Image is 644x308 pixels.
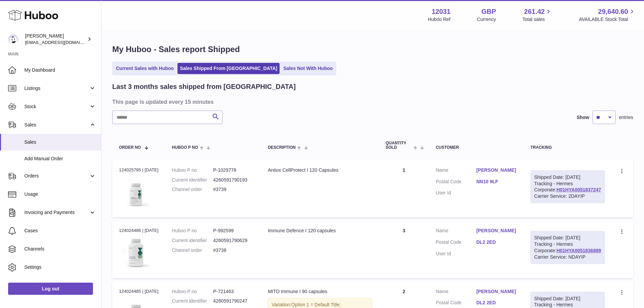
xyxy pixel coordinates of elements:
[24,191,96,197] span: Usage
[172,298,213,304] dt: Current identifier
[24,156,96,162] span: Add Manual Order
[436,228,476,236] dt: Name
[436,300,476,308] dt: Postal Code
[579,16,636,23] span: AVAILABLE Stock Total
[268,288,372,295] div: MITO Immune I 90 capsules
[481,7,496,16] strong: GBP
[172,186,213,193] dt: Channel order
[379,160,429,217] td: 1
[119,236,153,270] img: 1718696990.jpg
[119,288,159,294] div: 124024485 | [DATE]
[428,16,451,23] div: Huboo Ref
[172,247,213,254] dt: Channel order
[268,167,372,173] div: Antiox CellProtect I 120 Capsules
[291,302,341,307] span: Option 1 = Default Title;
[114,63,176,74] a: Current Sales with Huboo
[112,98,631,105] h3: This page is updated every 15 minutes
[213,177,254,183] dd: 4260591790193
[534,235,601,241] div: Shipped Date: [DATE]
[556,248,601,253] a: H01HYA0051836889
[268,145,295,150] span: Description
[119,175,153,209] img: 1737977430.jpg
[522,16,552,23] span: Total sales
[379,221,429,278] td: 3
[213,298,254,304] dd: 4260591790247
[598,7,628,16] span: 29,640.60
[24,103,89,110] span: Stock
[436,145,517,150] div: Customer
[436,167,476,175] dt: Name
[112,82,296,91] h2: Last 3 months sales shipped from [GEOGRAPHIC_DATA]
[213,237,254,244] dd: 4260591790629
[534,193,601,199] div: Carrier Service: 2DAYIP
[577,114,589,121] label: Show
[281,63,335,74] a: Sales Not With Huboo
[556,187,601,192] a: H01HYA0051837247
[119,228,159,234] div: 124024486 | [DATE]
[524,7,545,16] span: 261.42
[24,246,96,252] span: Channels
[119,167,159,173] div: 124025795 | [DATE]
[579,7,636,23] a: 29,640.60 AVAILABLE Stock Total
[8,34,18,44] img: internalAdmin-12031@internal.huboo.com
[24,122,89,128] span: Sales
[25,33,86,46] div: [PERSON_NAME]
[476,228,517,234] a: [PERSON_NAME]
[476,167,517,173] a: [PERSON_NAME]
[436,190,476,196] dt: User Id
[476,288,517,295] a: [PERSON_NAME]
[172,145,198,150] span: Huboo P no
[436,179,476,187] dt: Postal Code
[25,40,99,45] span: [EMAIL_ADDRESS][DOMAIN_NAME]
[24,228,96,234] span: Cases
[213,228,254,234] dd: P-992599
[530,170,605,204] div: Tracking - Hermes Corporate:
[24,173,89,179] span: Orders
[24,85,89,92] span: Listings
[213,186,254,193] dd: #3739
[476,300,517,306] a: DL2 2ED
[24,67,96,73] span: My Dashboard
[24,264,96,270] span: Settings
[213,247,254,254] dd: #3738
[534,174,601,181] div: Shipped Date: [DATE]
[436,288,476,297] dt: Name
[530,145,605,150] div: Tracking
[432,7,451,16] strong: 12031
[172,177,213,183] dt: Current identifier
[268,228,372,234] div: Immune Defence I 120 capsules
[436,239,476,247] dt: Postal Code
[477,16,496,23] div: Currency
[619,114,633,121] span: entries
[386,141,412,150] span: Quantity Sold
[172,288,213,295] dt: Huboo P no
[476,179,517,185] a: NN10 9LF
[436,251,476,257] dt: User Id
[119,145,141,150] span: Order No
[213,167,254,173] dd: P-1029778
[112,44,633,55] h1: My Huboo - Sales report Shipped
[177,63,280,74] a: Sales Shipped From [GEOGRAPHIC_DATA]
[8,283,93,295] a: Log out
[213,288,254,295] dd: P-721463
[172,237,213,244] dt: Current identifier
[534,254,601,260] div: Carrier Service: NDAYIP
[534,295,601,302] div: Shipped Date: [DATE]
[530,231,605,264] div: Tracking - Hermes Corporate:
[522,7,552,23] a: 261.42 Total sales
[172,167,213,173] dt: Huboo P no
[172,228,213,234] dt: Huboo P no
[24,209,89,216] span: Invoicing and Payments
[476,239,517,245] a: DL2 2ED
[24,139,96,145] span: Sales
